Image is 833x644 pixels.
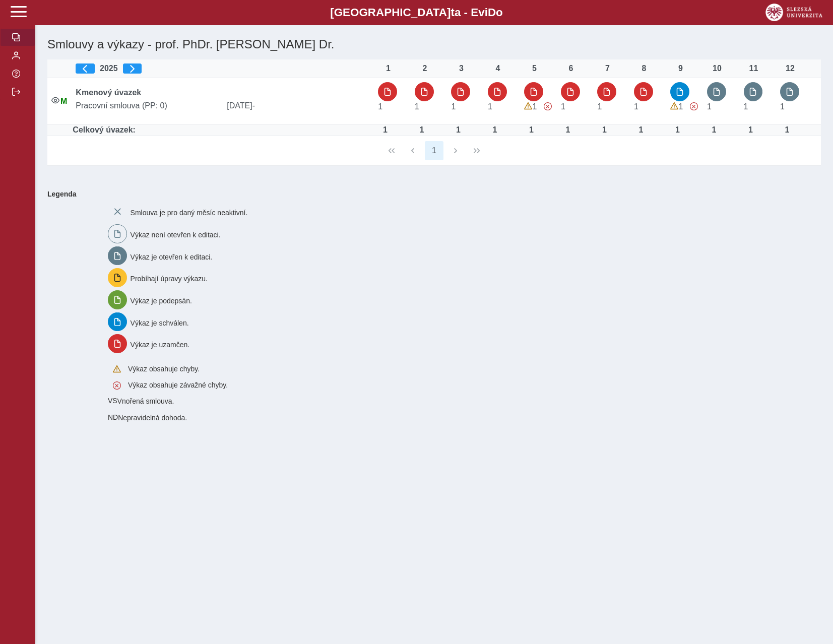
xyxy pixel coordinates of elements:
div: Úvazek : 8 h / den. 40 h / týden. [448,125,468,135]
div: Úvazek : 8 h / den. 40 h / týden. [485,125,505,135]
div: 10 [707,64,727,73]
span: Výkaz je podepsán. [131,297,192,305]
span: Nepravidelná dohoda. [118,414,187,422]
span: Údaje souhlasí s údaji v Magionu [60,97,67,105]
b: [GEOGRAPHIC_DATA] a - Evi [30,6,803,19]
span: Výkaz obsahuje závažné chyby. [128,381,228,389]
h1: Smlouvy a výkazy - prof. PhDr. [PERSON_NAME] Dr. [43,33,694,55]
span: Výkaz obsahuje upozornění. [524,102,532,110]
div: Úvazek : 8 h / den. 40 h / týden. [741,125,761,135]
span: t [451,6,454,19]
span: Úvazek : 8 h / den. 40 h / týden. [707,102,712,111]
div: 11 [744,64,764,73]
b: Legenda [43,186,817,202]
b: Kmenový úvazek [76,88,141,97]
span: Vnořená smlouva. [117,397,174,405]
div: Úvazek : 8 h / den. 40 h / týden. [521,125,541,135]
span: - [252,101,255,110]
div: Úvazek : 8 h / den. 40 h / týden. [704,125,724,135]
div: 12 [780,64,800,73]
span: Pracovní smlouva (PP: 0) [72,101,223,110]
div: 2025 [76,63,370,74]
div: 6 [561,64,581,73]
span: Smlouva vnořená do kmene [108,413,118,421]
span: Úvazek : 8 h / den. 40 h / týden. [532,102,537,111]
button: 1 [425,141,444,160]
td: Celkový úvazek: [72,124,374,136]
span: Výkaz obsahuje závažné chyby. [690,102,698,110]
span: [DATE] [223,101,374,110]
span: D [488,6,496,19]
div: 8 [634,64,654,73]
div: 9 [670,64,690,73]
div: 3 [451,64,471,73]
span: Výkaz obsahuje závažné chyby. [544,102,552,110]
span: Úvazek : 8 h / den. 40 h / týden. [597,102,602,111]
span: Výkaz obsahuje upozornění. [670,102,678,110]
span: Úvazek : 8 h / den. 40 h / týden. [780,102,785,111]
img: logo_web_su.png [765,4,822,21]
span: Smlouva vnořená do kmene [108,397,117,405]
span: Výkaz je schválen. [131,318,189,327]
span: Probíhají úpravy výkazu. [131,275,208,283]
div: 4 [488,64,508,73]
div: Úvazek : 8 h / den. 40 h / týden. [375,125,395,135]
div: 5 [524,64,544,73]
div: 2 [415,64,435,73]
span: Smlouva je pro daný měsíc neaktivní. [131,209,248,217]
span: o [496,6,503,19]
i: Smlouva je aktivní [51,96,59,104]
span: Výkaz je otevřen k editaci. [131,252,213,261]
span: Úvazek : 8 h / den. 40 h / týden. [488,102,492,111]
span: Úvazek : 8 h / den. 40 h / týden. [451,102,456,111]
span: Úvazek : 8 h / den. 40 h / týden. [378,102,382,111]
span: Úvazek : 8 h / den. 40 h / týden. [744,102,748,111]
div: Úvazek : 8 h / den. 40 h / týden. [631,125,651,135]
div: 1 [378,64,398,73]
span: Úvazek : 8 h / den. 40 h / týden. [415,102,419,111]
div: Úvazek : 8 h / den. 40 h / týden. [412,125,432,135]
div: 7 [597,64,617,73]
div: Úvazek : 8 h / den. 40 h / týden. [777,125,797,135]
span: Výkaz obsahuje chyby. [128,365,200,373]
span: Výkaz není otevřen k editaci. [131,231,221,239]
span: Výkaz je uzamčen. [131,341,190,349]
div: Úvazek : 8 h / den. 40 h / týden. [667,125,687,135]
div: Úvazek : 8 h / den. 40 h / týden. [594,125,614,135]
span: Úvazek : 8 h / den. 40 h / týden. [634,102,638,111]
span: Úvazek : 8 h / den. 40 h / týden. [678,102,683,111]
span: Úvazek : 8 h / den. 40 h / týden. [561,102,565,111]
div: Úvazek : 8 h / den. 40 h / týden. [558,125,578,135]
